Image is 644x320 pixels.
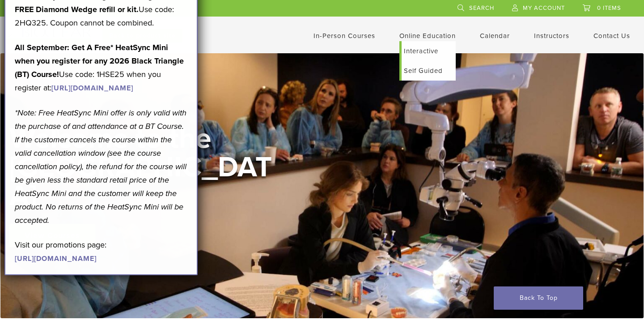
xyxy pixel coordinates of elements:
[314,32,375,40] a: In-Person Courses
[480,32,510,40] a: Calendar
[402,61,456,81] a: Self Guided
[402,41,456,61] a: Interactive
[15,43,184,79] strong: All September: Get A Free* HeatSync Mini when you register for any 2026 Black Triangle (BT) Course!
[523,4,565,12] span: My Account
[15,41,187,94] p: Use code: 1HSE25 when you register at:
[597,4,621,12] span: 0 items
[51,84,133,93] a: [URL][DOMAIN_NAME]
[15,254,97,263] a: [URL][DOMAIN_NAME]
[15,108,186,225] em: *Note: Free HeatSync Mini offer is only valid with the purchase of and attendance at a BT Course....
[534,32,569,40] a: Instructors
[399,32,456,40] a: Online Education
[593,32,630,40] a: Contact Us
[494,286,583,310] a: Back To Top
[15,238,187,265] p: Visit our promotions page:
[469,4,494,12] span: Search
